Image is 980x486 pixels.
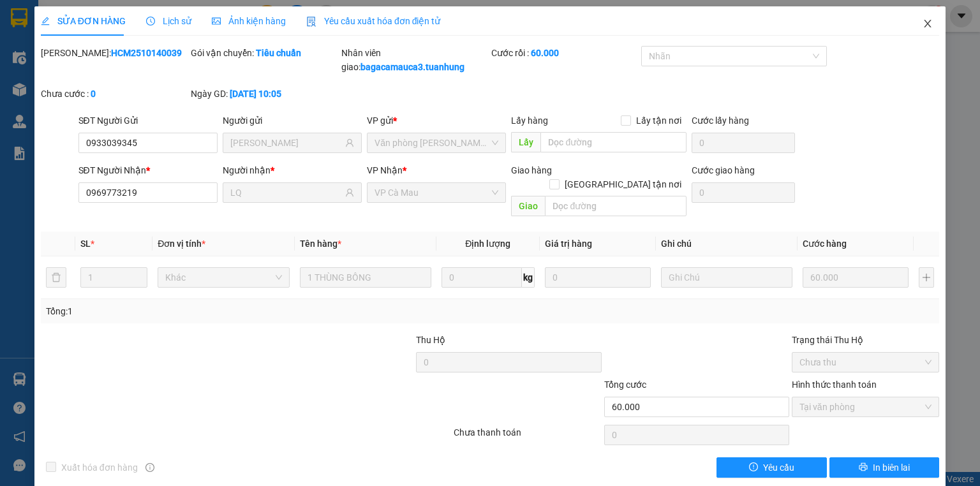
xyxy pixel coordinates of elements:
[256,48,301,58] b: Tiêu chuẩn
[306,16,441,26] span: Yêu cầu xuất hóa đơn điện tử
[692,133,795,153] input: Cước lấy hàng
[345,138,354,147] span: user
[111,48,182,58] b: HCM2510140039
[829,457,940,478] button: printerIn biên lai
[692,165,755,175] label: Cước giao hàng
[78,114,218,128] div: SĐT Người Gửi
[212,17,221,26] span: picture
[341,46,489,74] div: Nhân viên giao:
[230,136,343,150] input: Tên người gửi
[375,183,498,202] span: VP Cà Mau
[212,16,286,26] span: Ảnh kiện hàng
[375,133,498,152] span: Văn phòng Hồ Chí Minh
[6,28,243,44] li: 85 [PERSON_NAME]
[631,114,687,128] span: Lấy tận nơi
[300,267,431,288] input: VD: Bàn, Ghế
[910,6,946,42] button: Close
[803,239,847,249] span: Cước hàng
[465,239,510,249] span: Định lượng
[6,44,243,60] li: 02839.63.63.63
[230,186,343,200] input: Tên người nhận
[41,87,188,101] div: Chưa cước :
[452,425,602,448] div: Chưa thanh toán
[545,196,687,216] input: Dọc đường
[919,267,934,288] button: plus
[545,239,592,249] span: Giá trị hàng
[360,62,464,72] b: bagacamauca3.tuanhung
[230,89,281,99] b: [DATE] 10:05
[146,17,155,26] span: clock-circle
[522,267,535,288] span: kg
[540,132,687,152] input: Dọc đường
[367,114,506,128] div: VP gửi
[416,335,445,345] span: Thu Hộ
[145,463,154,472] span: info-circle
[80,239,91,249] span: SL
[91,89,96,99] b: 0
[511,115,548,126] span: Lấy hàng
[749,462,758,473] span: exclamation-circle
[56,460,143,475] span: Xuất hóa đơn hàng
[73,47,84,57] span: phone
[531,48,559,58] b: 60.000
[792,333,939,347] div: Trạng thái Thu Hộ
[545,267,651,288] input: 0
[158,239,205,249] span: Đơn vị tính
[165,268,281,287] span: Khác
[191,46,338,60] div: Gói vận chuyển:
[799,397,932,416] span: Tại văn phòng
[873,460,910,475] span: In biên lai
[300,239,341,249] span: Tên hàng
[859,462,868,473] span: printer
[6,80,135,101] b: GỬI : VP Cà Mau
[306,17,316,27] img: icon
[656,232,798,256] th: Ghi chú
[73,31,84,41] span: environment
[511,165,552,175] span: Giao hàng
[661,267,792,288] input: Ghi Chú
[604,379,646,390] span: Tổng cước
[78,163,218,177] div: SĐT Người Nhận
[692,115,749,126] label: Cước lấy hàng
[223,163,362,177] div: Người nhận
[46,304,379,318] div: Tổng: 1
[367,165,403,175] span: VP Nhận
[511,132,540,152] span: Lấy
[923,18,933,29] span: close
[46,267,66,288] button: delete
[223,114,362,128] div: Người gửi
[799,353,932,372] span: Chưa thu
[41,17,50,26] span: edit
[41,16,126,26] span: SỬA ĐƠN HÀNG
[763,460,794,475] span: Yêu cầu
[345,188,354,197] span: user
[511,196,545,216] span: Giao
[560,177,687,191] span: [GEOGRAPHIC_DATA] tận nơi
[692,182,795,203] input: Cước giao hàng
[146,16,191,26] span: Lịch sử
[73,8,181,24] b: [PERSON_NAME]
[792,379,877,390] label: Hình thức thanh toán
[716,457,827,478] button: exclamation-circleYêu cầu
[803,267,909,288] input: 0
[41,46,188,60] div: [PERSON_NAME]:
[191,87,338,101] div: Ngày GD:
[491,46,639,60] div: Cước rồi :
